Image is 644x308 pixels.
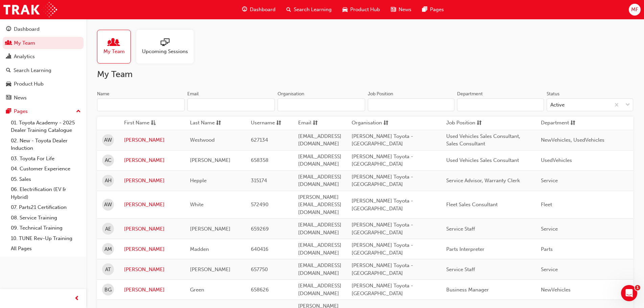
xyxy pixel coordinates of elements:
[3,50,84,63] a: Analytics
[251,202,268,208] span: 572490
[8,233,84,244] a: 10. TUNE Rev-Up Training
[8,164,84,174] a: 04. Customer Experience
[298,194,341,215] span: [PERSON_NAME][EMAIL_ADDRESS][DOMAIN_NAME]
[3,64,84,77] a: Search Learning
[216,119,221,127] span: sorting-icon
[8,202,84,213] a: 07. Parts21 Certification
[151,119,156,127] span: asc-icon
[6,95,11,101] span: news-icon
[541,177,558,184] span: Service
[6,109,11,115] span: pages-icon
[161,38,169,48] span: sessionType_ONLINE_URL-icon
[430,6,444,14] span: Pages
[251,287,269,293] span: 658626
[3,2,57,17] img: Trak
[278,91,304,97] div: Organisation
[6,68,11,74] span: search-icon
[8,174,84,185] a: 05. Sales
[3,92,84,104] a: News
[298,222,341,236] span: [EMAIL_ADDRESS][DOMAIN_NAME]
[190,157,231,163] span: [PERSON_NAME]
[446,119,475,127] span: Job Position
[383,119,388,127] span: sorting-icon
[286,5,291,14] span: search-icon
[457,91,483,97] div: Department
[97,91,110,97] div: Name
[342,5,348,14] span: car-icon
[190,137,215,143] span: Westwood
[281,3,337,17] a: search-iconSearch Learning
[278,98,365,111] input: Organisation
[294,6,332,14] span: Search Learning
[190,287,204,293] span: Green
[124,119,161,127] button: First Nameasc-icon
[251,157,268,163] span: 658358
[446,226,475,232] span: Service Staff
[350,6,380,14] span: Product Hub
[187,91,199,97] div: Email
[352,222,413,236] span: [PERSON_NAME] Toyota - [GEOGRAPHIC_DATA]
[14,108,28,115] div: Pages
[352,153,413,167] span: [PERSON_NAME] Toyota - [GEOGRAPHIC_DATA]
[446,119,483,127] button: Job Positionsorting-icon
[124,266,180,274] a: [PERSON_NAME]
[190,246,209,252] span: Madden
[8,213,84,223] a: 08. Service Training
[352,262,413,276] span: [PERSON_NAME] Toyota - [GEOGRAPHIC_DATA]
[190,226,231,232] span: [PERSON_NAME]
[76,107,81,116] span: up-icon
[105,225,111,233] span: AE
[6,54,11,60] span: chart-icon
[251,266,268,273] span: 657750
[8,243,84,254] a: All Pages
[124,119,149,127] span: First Name
[457,98,544,111] input: Department
[477,119,482,127] span: sorting-icon
[352,174,413,188] span: [PERSON_NAME] Toyota - [GEOGRAPHIC_DATA]
[298,119,311,127] span: Email
[550,101,565,109] div: Active
[124,136,180,144] a: [PERSON_NAME]
[352,283,413,297] span: [PERSON_NAME] Toyota - [GEOGRAPHIC_DATA]
[8,153,84,164] a: 03. Toyota For Life
[124,177,180,185] a: [PERSON_NAME]
[8,136,84,153] a: 02. New - Toyota Dealer Induction
[251,119,275,127] span: Username
[399,6,411,14] span: News
[385,3,417,17] a: news-iconNews
[446,202,498,208] span: Fleet Sales Consultant
[237,3,281,17] a: guage-iconDashboard
[250,6,276,14] span: Dashboard
[124,225,180,233] a: [PERSON_NAME]
[298,262,341,276] span: [EMAIL_ADDRESS][DOMAIN_NAME]
[124,245,180,253] a: [PERSON_NAME]
[446,266,475,273] span: Service Staff
[3,22,84,105] button: DashboardMy TeamAnalyticsSearch LearningProduct HubNews
[541,287,571,293] span: NewVehicles
[142,48,188,55] span: Upcoming Sessions
[14,94,27,102] div: News
[3,105,84,118] button: Pages
[446,287,489,293] span: Business Manager
[446,246,484,252] span: Parts Interpreter
[547,91,559,97] div: Status
[541,119,569,127] span: Department
[124,201,180,209] a: [PERSON_NAME]
[625,101,630,110] span: down-icon
[97,98,185,111] input: Name
[541,246,553,252] span: Parts
[190,119,215,127] span: Last Name
[541,137,604,143] span: NewVehicles, UsedVehicles
[104,136,112,144] span: AW
[3,78,84,90] a: Product Hub
[110,38,118,48] span: people-icon
[298,119,335,127] button: Emailsorting-icon
[251,177,267,184] span: 315174
[104,201,112,209] span: AW
[124,286,180,294] a: [PERSON_NAME]
[3,23,84,35] a: Dashboard
[105,177,112,185] span: AH
[352,198,413,212] span: [PERSON_NAME] Toyota - [GEOGRAPHIC_DATA]
[8,118,84,136] a: 01. Toyota Academy - 2025 Dealer Training Catalogue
